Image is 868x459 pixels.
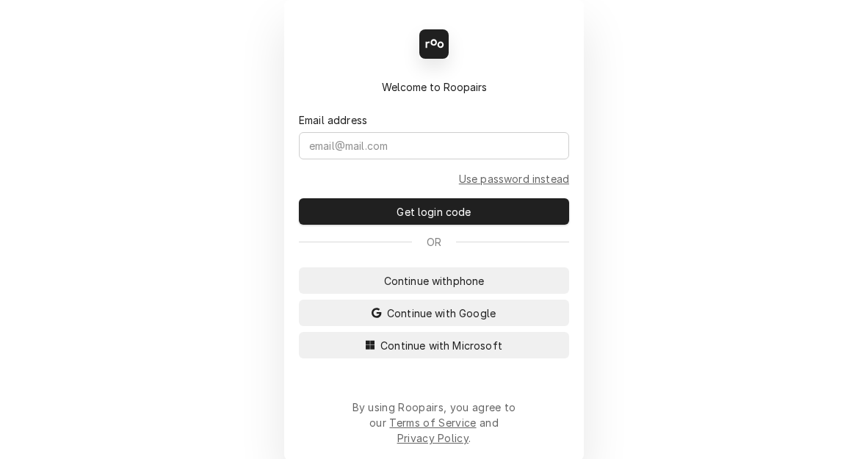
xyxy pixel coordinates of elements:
[394,204,474,220] span: Get login code
[352,400,516,446] div: By using Roopairs, you agree to our and .
[384,306,499,321] span: Continue with Google
[299,267,569,294] button: Continue withphone
[299,234,569,250] div: Or
[377,338,505,353] span: Continue with Microsoft
[299,198,569,225] button: Get login code
[389,416,476,429] a: Terms of Service
[299,332,569,358] button: Continue with Microsoft
[299,300,569,326] button: Continue with Google
[299,132,569,159] input: email@mail.com
[397,432,469,444] a: Privacy Policy
[459,171,569,187] a: Go to Email and password form
[299,112,367,128] label: Email address
[299,79,569,95] div: Welcome to Roopairs
[381,273,488,289] span: Continue with phone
